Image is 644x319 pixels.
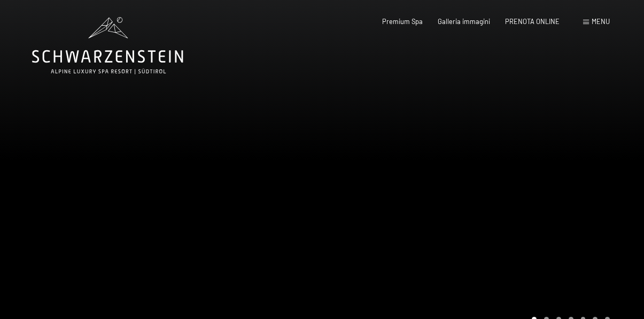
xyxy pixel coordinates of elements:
span: Menu [592,17,610,26]
a: Galleria immagini [438,17,490,26]
a: PRENOTA ONLINE [505,17,560,26]
a: Premium Spa [382,17,423,26]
